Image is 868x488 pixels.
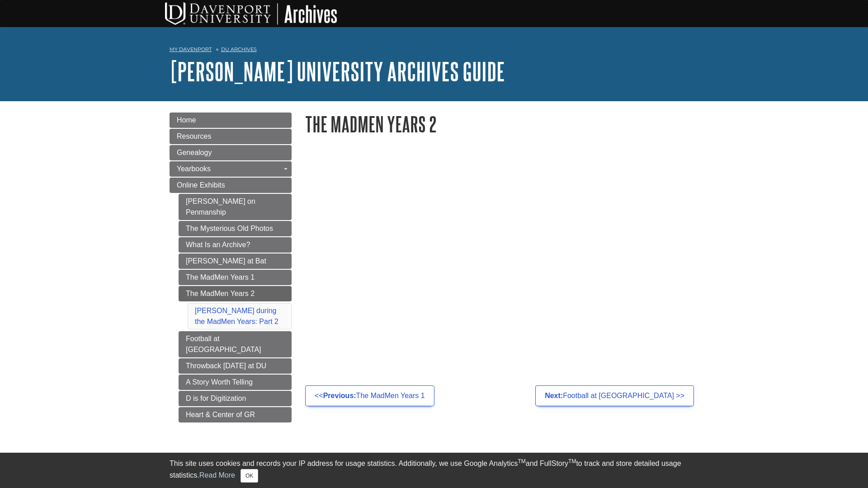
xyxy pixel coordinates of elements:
img: DU Archives [165,2,337,25]
div: Guide Page Menu [170,113,292,422]
a: Next:Football at [GEOGRAPHIC_DATA] >> [535,385,694,406]
h1: The MadMen Years 2 [305,113,698,136]
span: Home [177,116,196,124]
a: Read More [199,471,235,479]
a: DU Archives [221,46,257,52]
span: Online Exhibits [177,181,225,189]
a: My Davenport [170,46,212,53]
a: Football at [GEOGRAPHIC_DATA] [179,331,292,357]
a: [PERSON_NAME] during the MadMen Years: Part 2 [195,307,278,325]
a: [PERSON_NAME] University Archives Guide [170,57,505,85]
sup: TM [518,458,525,465]
a: [PERSON_NAME] at Bat [179,253,292,269]
a: D is for Digitization [179,391,292,406]
div: This site uses cookies and records your IP address for usage statistics. Additionally, we use Goo... [170,458,698,483]
span: Genealogy [177,149,212,156]
a: The MadMen Years 2 [179,286,292,301]
nav: breadcrumb [170,43,698,58]
iframe: Video: MadMen 2 [305,156,667,359]
button: Close [241,469,258,483]
a: <<Previous:The MadMen Years 1 [305,385,434,406]
strong: Next: [545,392,563,399]
a: Genealogy [170,145,292,160]
a: The MadMen Years 1 [179,270,292,285]
span: Resources [177,132,211,140]
a: Yearbooks [170,161,292,177]
a: Resources [170,129,292,144]
strong: Previous: [323,392,356,399]
a: Throwback [DATE] at DU [179,358,292,374]
a: Home [170,113,292,128]
a: Heart & Center of GR [179,407,292,422]
span: Yearbooks [177,165,211,173]
a: A Story Worth Telling [179,375,292,390]
a: The Mysterious Old Photos [179,221,292,236]
a: Online Exhibits [170,178,292,193]
sup: TM [568,458,576,465]
a: [PERSON_NAME] on Penmanship [179,194,292,220]
a: What Is an Archive? [179,237,292,253]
